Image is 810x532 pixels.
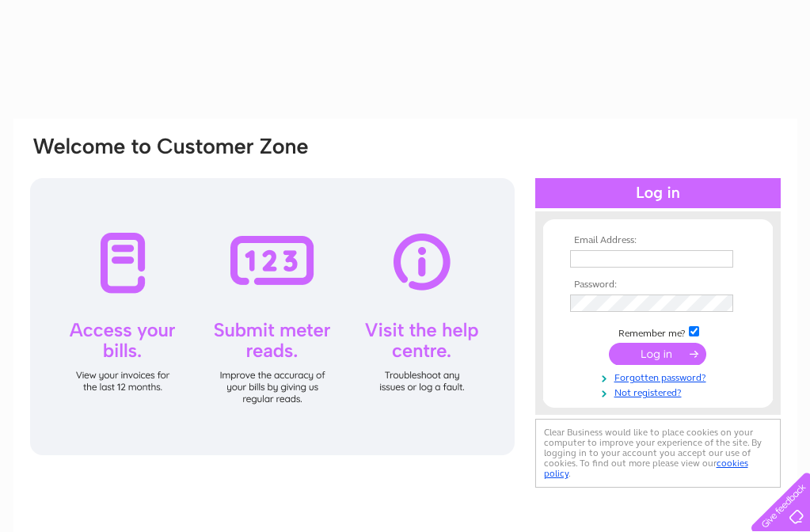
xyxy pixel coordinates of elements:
[566,235,750,246] th: Email Address:
[570,384,750,399] a: Not registered?
[566,279,750,291] th: Password:
[566,324,750,340] td: Remember me?
[535,419,781,488] div: Clear Business would like to place cookies on your computer to improve your experience of the sit...
[570,369,750,384] a: Forgotten password?
[544,458,748,479] a: cookies policy
[609,343,706,365] input: Submit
